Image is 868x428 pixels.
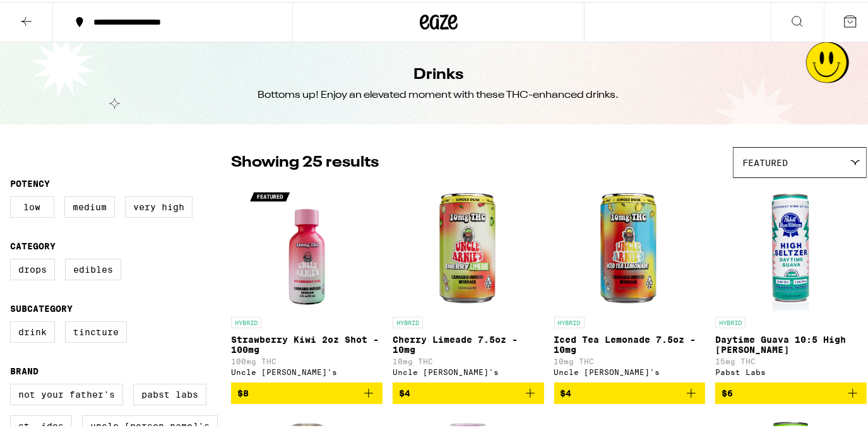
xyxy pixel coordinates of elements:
h1: Drinks [413,62,463,84]
span: $8 [237,386,249,396]
legend: Potency [10,177,50,187]
label: Tincture [65,319,127,341]
p: HYBRID [393,315,423,326]
p: Daytime Guava 10:5 High [PERSON_NAME] [715,333,867,353]
span: $4 [561,386,572,396]
legend: Category [10,239,56,249]
label: Low [10,194,54,216]
p: Showing 25 results [231,150,379,172]
p: Iced Tea Lemonade 7.5oz - 10mg [554,333,706,353]
a: Open page for Iced Tea Lemonade 7.5oz - 10mg from Uncle Arnie's [554,182,706,381]
div: Uncle [PERSON_NAME]'s [393,366,544,374]
a: Open page for Cherry Limeade 7.5oz - 10mg from Uncle Arnie's [393,182,544,381]
label: Very High [125,194,193,216]
img: Uncle Arnie's - Strawberry Kiwi 2oz Shot - 100mg [244,182,370,309]
p: 10mg THC [393,355,544,364]
p: HYBRID [715,315,746,326]
label: Drops [10,257,55,278]
img: Uncle Arnie's - Cherry Limeade 7.5oz - 10mg [405,182,532,309]
a: Open page for Daytime Guava 10:5 High Seltzer from Pabst Labs [715,182,867,381]
button: Add to bag [554,381,706,402]
label: Edibles [65,257,121,278]
span: $4 [399,386,410,396]
label: Pabst Labs [133,382,206,403]
a: Open page for Strawberry Kiwi 2oz Shot - 100mg from Uncle Arnie's [231,182,383,381]
span: Featured [742,156,788,166]
p: HYBRID [231,315,261,326]
legend: Brand [10,364,39,374]
label: Medium [64,194,115,216]
div: Uncle [PERSON_NAME]'s [554,366,706,374]
button: Add to bag [231,381,383,402]
p: 100mg THC [231,355,383,364]
img: Pabst Labs - Daytime Guava 10:5 High Seltzer [728,182,854,309]
label: Not Your Father's [10,382,123,403]
span: $6 [722,386,733,396]
label: Drink [10,319,55,341]
p: HYBRID [554,315,585,326]
legend: Subcategory [10,302,73,312]
div: Uncle [PERSON_NAME]'s [231,366,383,374]
button: Add to bag [393,381,544,402]
img: Uncle Arnie's - Iced Tea Lemonade 7.5oz - 10mg [566,182,693,309]
p: Cherry Limeade 7.5oz - 10mg [393,333,544,353]
p: Strawberry Kiwi 2oz Shot - 100mg [231,333,383,353]
button: Add to bag [715,381,867,402]
div: Bottoms up! Enjoy an elevated moment with these THC-enhanced drinks. [258,86,619,100]
p: 15mg THC [715,355,867,364]
p: 10mg THC [554,355,706,364]
div: Pabst Labs [715,366,867,374]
